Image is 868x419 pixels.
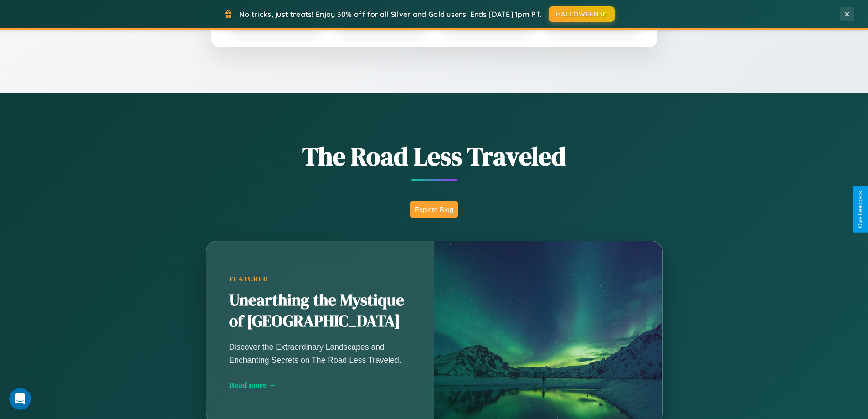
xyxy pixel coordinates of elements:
div: Give Feedback [857,191,863,228]
span: No tricks, just treats! Enjoy 30% off for all Silver and Gold users! Ends [DATE] 1pm PT. [239,10,542,19]
h2: Unearthing the Mystique of [GEOGRAPHIC_DATA] [229,290,411,332]
div: Featured [229,275,411,283]
p: Discover the Extraordinary Landscapes and Enchanting Secrets on The Road Less Traveled. [229,341,411,366]
h1: The Road Less Traveled [161,139,708,174]
div: Read more → [229,380,411,390]
iframe: Intercom live chat [9,388,31,410]
button: HALLOWEEN30 [549,6,615,22]
button: Explore Blog [410,201,458,218]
